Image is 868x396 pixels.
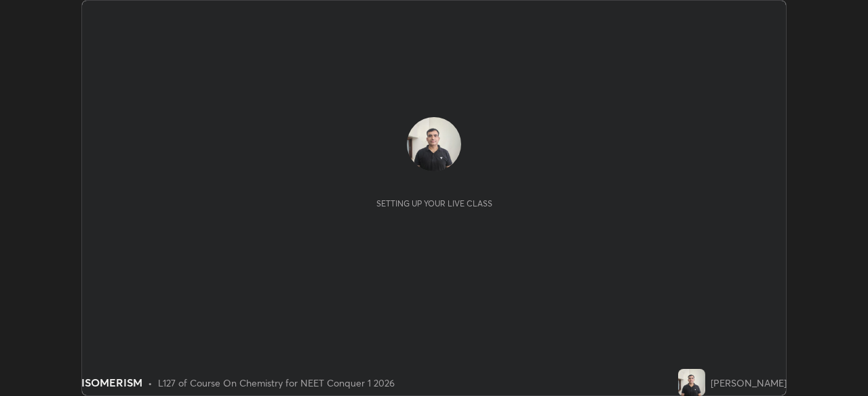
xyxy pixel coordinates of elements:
[158,376,395,390] div: L127 of Course On Chemistry for NEET Conquer 1 2026
[678,369,705,396] img: e605a3dd99d141f69910996e3fdb51d1.jpg
[711,376,787,390] div: [PERSON_NAME]
[148,376,153,390] div: •
[376,198,492,208] div: Setting up your live class
[81,374,142,391] div: ISOMERISM
[407,117,461,171] img: e605a3dd99d141f69910996e3fdb51d1.jpg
